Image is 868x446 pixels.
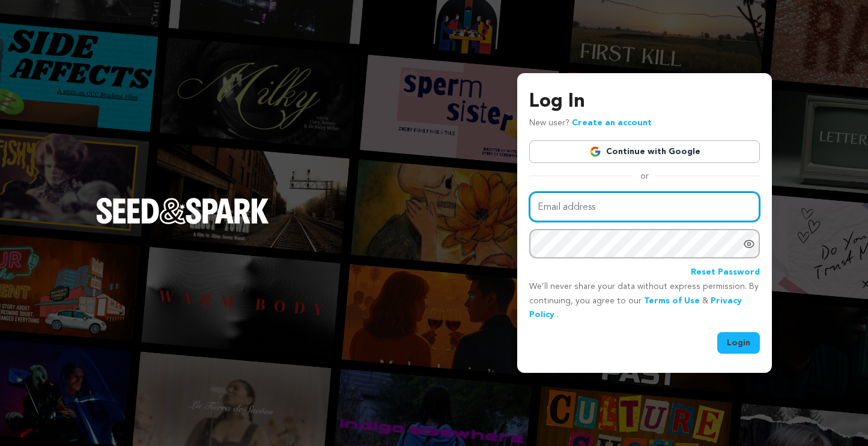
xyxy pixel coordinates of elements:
[529,88,760,116] h3: Log In
[529,192,760,222] input: Email address
[529,116,652,131] p: New user?
[572,119,652,127] a: Create an account
[96,198,269,224] img: Seed&Spark Logo
[96,198,269,248] a: Seed&Spark Homepage
[691,266,760,280] a: Reset Password
[529,280,760,323] p: We’ll never share your data without express permission. By continuing, you agree to our & .
[743,238,755,250] a: Show password as plain text. Warning: this will display your password on the screen.
[589,146,601,158] img: Google logo
[633,170,656,182] span: or
[644,297,700,305] a: Terms of Use
[717,332,760,354] button: Login
[529,140,760,163] a: Continue with Google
